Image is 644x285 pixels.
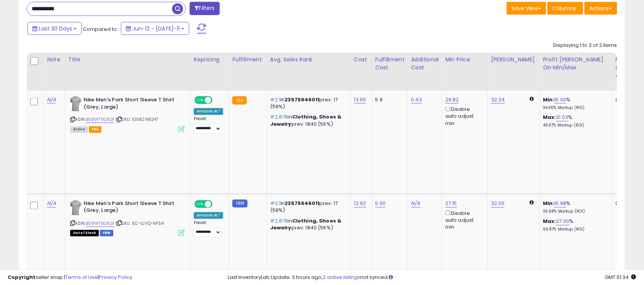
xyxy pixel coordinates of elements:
[554,200,567,208] a: 16.98
[228,274,636,281] div: Last InventoryLab Update: 3 hours ago, not synced.
[445,96,459,104] a: 29.82
[543,56,609,72] div: Profit [PERSON_NAME] on Min/Max
[445,209,482,231] div: Disable auto adjust min
[86,117,114,123] a: B08WT9L8QX
[543,218,556,225] b: Max:
[354,200,366,208] a: 12.92
[211,97,224,104] span: OFF
[547,2,583,15] button: Columns
[70,230,99,237] span: All listings that are currently out of stock and unavailable for purchase on Amazon
[584,2,617,15] button: Actions
[543,105,606,110] p: 34.95% Markup (ROI)
[543,114,606,128] div: %
[285,96,320,103] span: 23575646011
[270,218,345,232] p: in prev: 1840 (56%)
[615,200,639,207] div: 0
[70,126,88,133] span: All listings currently available for purchase on Amazon
[190,2,219,15] button: Filters
[39,25,72,32] span: Last 30 Days
[411,200,420,208] a: N/A
[270,96,345,110] p: in prev: 17 (59%)
[543,209,606,215] p: 35.68% Markup (ROI)
[354,96,366,104] a: 13.65
[543,114,556,121] b: Max:
[270,114,345,128] p: in prev: 1840 (56%)
[99,274,132,281] a: Privacy Policy
[556,218,570,226] a: 27.00
[70,96,82,112] img: 318fEWxS6+L._SL40_.jpg
[116,117,159,123] span: | SKU: 1058298247
[194,56,226,64] div: Repricing
[543,218,606,232] div: %
[554,96,567,104] a: 16.00
[445,200,457,208] a: 27.15
[8,274,132,281] div: seller snap | |
[615,96,639,103] div: 0
[70,96,185,132] div: ASIN:
[211,201,224,207] span: OFF
[540,53,612,91] th: The percentage added to the cost of goods (COGS) that forms the calculator for Min & Max prices.
[411,56,439,72] div: Additional Cost
[116,221,164,227] span: | SKU: 5C-VJYQ-NF5R
[270,114,342,128] span: Clothing, Shoes & Jewelry
[232,56,263,64] div: Fulfillment
[65,274,98,281] a: Terms of Use
[89,126,102,133] span: FBA
[232,96,246,105] small: FBA
[375,56,405,72] div: Fulfillment Cost
[270,218,288,225] span: #2,879
[132,25,180,32] span: Jun-12 - [DATE]-11
[232,200,247,208] small: FBM
[194,117,224,134] div: Preset:
[270,114,288,121] span: #2,879
[543,227,606,232] p: 66.87% Markup (ROI)
[411,96,422,104] a: 0.43
[27,22,82,35] button: Last 30 Days
[47,96,56,104] a: N/A
[84,96,176,112] b: Nike Men's Park Short Sleeve T Shirt (Grey, Large)
[375,200,386,208] a: 5.00
[491,96,505,104] a: 32.24
[68,56,187,64] div: Title
[270,96,280,103] span: #27
[543,123,606,128] p: 49.67% Markup (ROI)
[270,200,280,207] span: #27
[543,200,554,207] b: Min:
[270,200,345,214] p: in prev: 17 (59%)
[507,2,546,15] button: Save View
[194,108,224,115] div: Amazon AI *
[543,96,554,103] b: Min:
[83,26,118,33] span: Compared to:
[8,274,35,281] strong: Copyright
[556,114,568,122] a: 21.03
[445,56,485,64] div: Min Price
[195,97,205,104] span: ON
[70,200,185,236] div: ASIN:
[270,218,342,232] span: Clothing, Shoes & Jewelry
[100,230,114,237] span: FBM
[285,200,320,207] span: 23575646011
[552,5,576,12] span: Columns
[194,221,224,238] div: Preset:
[47,56,62,64] div: Note
[491,56,536,64] div: [PERSON_NAME]
[543,96,606,110] div: %
[375,96,402,103] div: 5.9
[354,56,369,64] div: Cost
[554,42,617,49] div: Displaying 1 to 2 of 2 items
[121,22,189,35] button: Jun-12 - [DATE]-11
[195,201,205,207] span: ON
[70,200,82,216] img: 318fEWxS6+L._SL40_.jpg
[323,274,361,281] a: 2 active listings
[445,105,482,127] div: Disable auto adjust min
[491,200,505,208] a: 32.00
[270,56,348,64] div: Avg. Sales Rank
[86,221,114,227] a: B08WT9L8QX
[84,200,176,216] b: Nike Men's Park Short Sleeve T Shirt (Grey, Large)
[605,274,636,281] span: 2025-08-11 01:34 GMT
[615,56,642,72] div: Fulfillable Quantity
[543,200,606,215] div: %
[47,200,56,208] a: N/A
[194,212,224,219] div: Amazon AI *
